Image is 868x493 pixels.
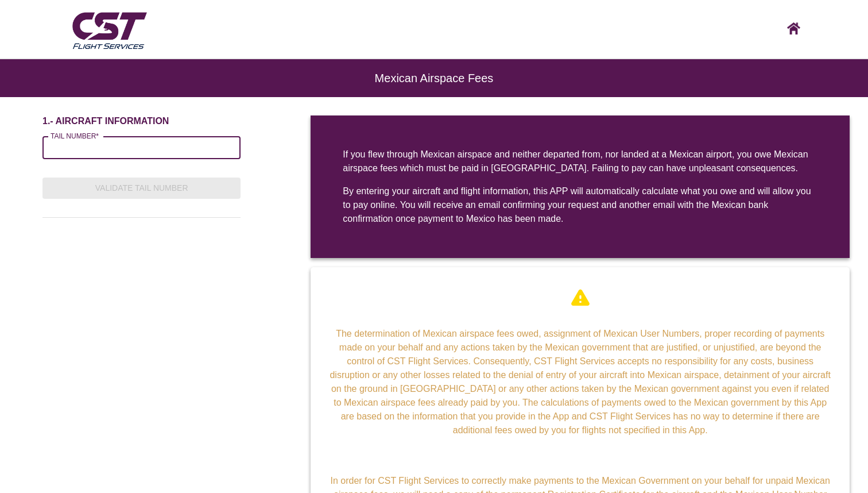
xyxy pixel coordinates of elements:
div: If you flew through Mexican airspace and neither departed from, nor landed at a Mexican airport, ... [343,148,817,175]
img: CST logo, click here to go home screen [787,22,800,34]
typography: The determination of Mexican airspace fees owed, assignment of Mexican User Numbers, proper recor... [311,327,850,437]
label: TAIL NUMBER* [51,131,99,141]
h6: Mexican Airspace Fees [46,78,822,79]
img: CST Flight Services logo [69,7,149,52]
h6: 1.- AIRCRAFT INFORMATION [42,115,241,127]
div: By entering your aircraft and flight information, this APP will automatically calculate what you ... [343,184,817,226]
